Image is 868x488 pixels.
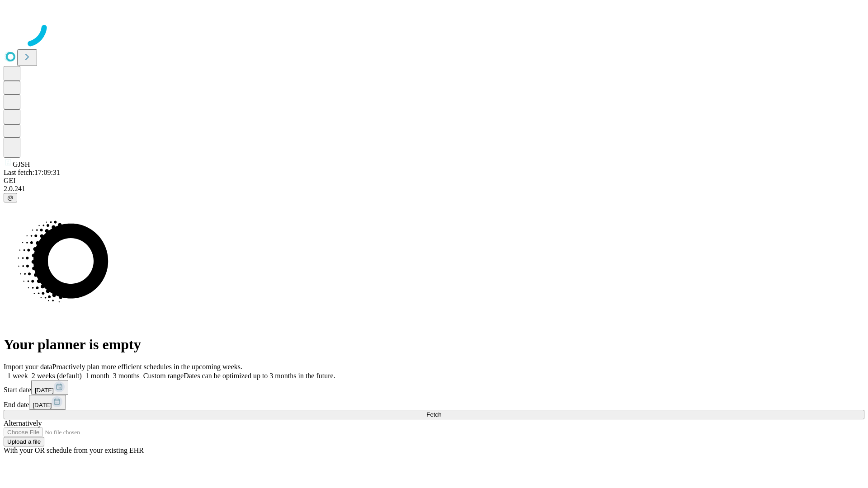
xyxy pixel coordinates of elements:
[4,185,864,193] div: 2.0.241
[113,372,140,380] span: 3 months
[4,380,864,395] div: Start date
[4,363,52,371] span: Import your data
[184,372,335,380] span: Dates can be optimized up to 3 months in the future.
[4,193,17,202] button: @
[4,395,864,410] div: End date
[4,177,864,185] div: GEI
[4,419,42,427] span: Alternatively
[7,372,28,380] span: 1 week
[143,372,184,380] span: Custom range
[85,372,109,380] span: 1 month
[32,372,82,380] span: 2 weeks (default)
[31,380,68,395] button: [DATE]
[29,395,66,410] button: [DATE]
[4,446,144,454] span: With your OR schedule from your existing EHR
[7,194,14,201] span: @
[33,402,52,408] span: [DATE]
[4,169,60,176] span: Last fetch: 17:09:31
[426,411,441,418] span: Fetch
[4,336,864,353] h1: Your planner is empty
[13,160,30,168] span: GJSH
[35,387,54,394] span: [DATE]
[4,437,44,446] button: Upload a file
[4,410,864,419] button: Fetch
[52,363,242,371] span: Proactively plan more efficient schedules in the upcoming weeks.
